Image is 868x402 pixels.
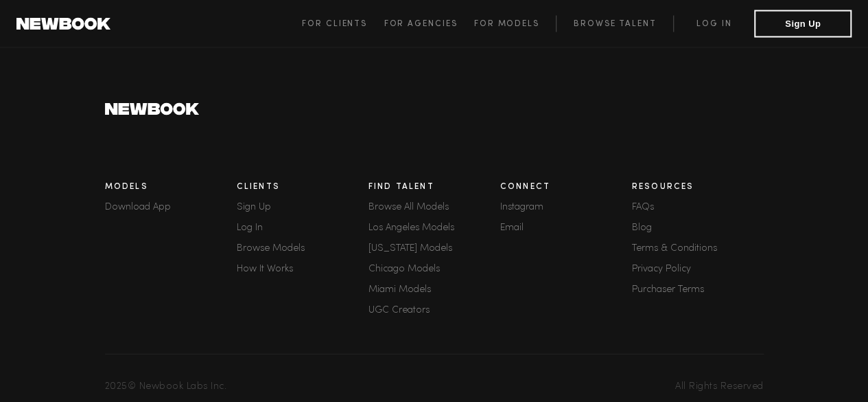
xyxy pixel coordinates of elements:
h3: Resources [632,183,764,192]
a: Los Angeles Models [368,223,500,233]
a: Browse Models [237,244,368,254]
a: For Clients [302,16,384,32]
a: Privacy Policy [632,265,764,274]
span: For Clients [302,20,367,28]
a: How It Works [237,265,368,274]
a: Download App [105,203,237,212]
span: 2025 © Newbook Labs Inc. [105,382,227,392]
a: FAQs [632,203,764,212]
a: Chicago Models [368,265,500,274]
a: Browse Talent [556,16,673,32]
div: Sign Up [237,203,368,212]
h3: Connect [500,183,632,192]
a: Log in [673,16,754,32]
a: Log In [237,223,368,233]
a: [US_STATE] Models [368,244,500,254]
a: Purchaser Terms [632,285,764,295]
h3: Find Talent [368,183,500,192]
a: Miami Models [368,285,500,295]
span: For Models [474,20,539,28]
h3: Models [105,183,237,192]
span: All Rights Reserved [675,382,764,392]
a: For Models [474,16,556,32]
a: Email [500,223,632,233]
a: UGC Creators [368,306,500,315]
a: Terms & Conditions [632,244,764,254]
a: For Agencies [384,16,473,32]
a: Instagram [500,203,632,212]
button: Sign Up [754,10,852,38]
span: For Agencies [384,20,457,28]
a: Blog [632,223,764,233]
a: Browse All Models [368,203,500,212]
h3: Clients [237,183,368,192]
